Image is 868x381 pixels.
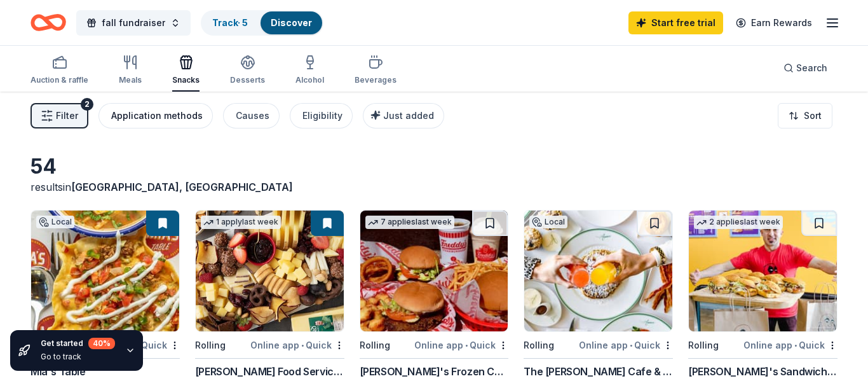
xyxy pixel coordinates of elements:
[295,50,324,92] button: Alcohol
[628,11,723,34] a: Start free trial
[688,364,837,379] div: [PERSON_NAME]'s Sandwiches
[212,17,248,28] a: Track· 5
[31,103,88,128] button: Filter2
[301,340,304,350] span: •
[728,11,820,34] a: Earn Rewards
[694,216,783,229] div: 2 applies last week
[31,75,88,85] div: Auction & raffle
[360,364,509,379] div: [PERSON_NAME]'s Frozen Custard & Steakburgers
[688,338,719,353] div: Rolling
[36,216,74,228] div: Local
[63,181,293,193] span: in
[236,108,269,123] div: Causes
[201,10,323,36] button: Track· 5Discover
[31,50,88,92] button: Auction & raffle
[689,211,837,331] img: Image for Ike's Sandwiches
[196,211,344,331] img: Image for Gordon Food Service Store
[363,103,444,128] button: Just added
[31,154,344,179] div: 54
[56,108,78,123] span: Filter
[365,216,454,229] div: 7 applies last week
[360,211,508,331] img: Image for Freddy's Frozen Custard & Steakburgers
[41,338,115,349] div: Get started
[524,211,672,331] img: Image for The Annie Cafe & Bar
[804,108,822,123] span: Sort
[195,364,344,379] div: [PERSON_NAME] Food Service Store
[360,338,390,353] div: Rolling
[465,340,468,350] span: •
[773,55,837,81] button: Search
[31,211,179,331] img: Image for Mia's Table
[355,75,397,85] div: Beverages
[778,103,832,128] button: Sort
[230,75,265,85] div: Desserts
[579,337,673,353] div: Online app Quick
[71,181,293,193] span: [GEOGRAPHIC_DATA], [GEOGRAPHIC_DATA]
[201,216,281,229] div: 1 apply last week
[119,75,142,85] div: Meals
[102,15,165,31] span: fall fundraiser
[302,108,342,123] div: Eligibility
[290,103,353,128] button: Eligibility
[172,75,200,85] div: Snacks
[111,108,203,123] div: Application methods
[524,338,554,353] div: Rolling
[223,103,280,128] button: Causes
[230,50,265,92] button: Desserts
[630,340,632,350] span: •
[31,179,344,195] div: results
[383,110,434,121] span: Just added
[295,75,324,85] div: Alcohol
[355,50,397,92] button: Beverages
[88,338,115,349] div: 40 %
[76,10,191,36] button: fall fundraiser
[794,340,797,350] span: •
[41,352,115,362] div: Go to track
[250,337,344,353] div: Online app Quick
[81,98,93,111] div: 2
[524,364,673,379] div: The [PERSON_NAME] Cafe & Bar
[414,337,508,353] div: Online app Quick
[796,60,827,76] span: Search
[98,103,213,128] button: Application methods
[119,50,142,92] button: Meals
[529,216,567,228] div: Local
[172,50,200,92] button: Snacks
[743,337,837,353] div: Online app Quick
[31,8,66,38] a: Home
[271,17,312,28] a: Discover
